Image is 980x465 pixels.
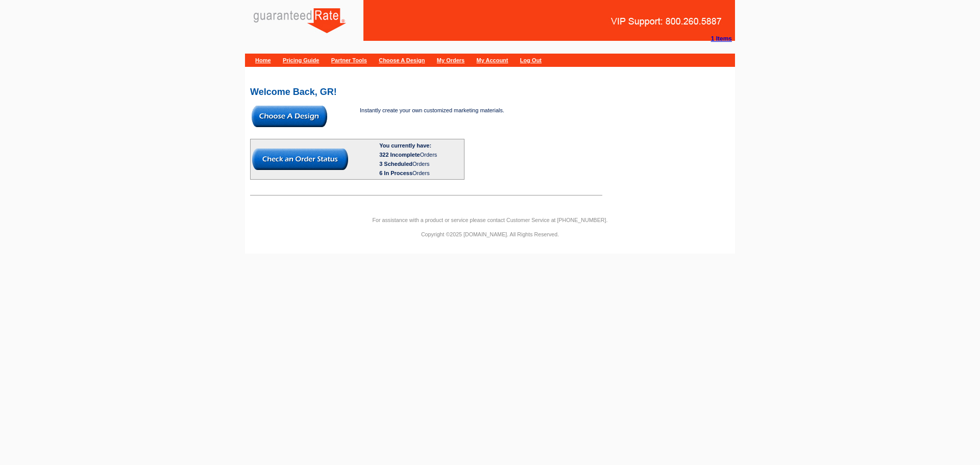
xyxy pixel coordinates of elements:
[360,107,504,113] span: Instantly create your own customized marketing materials.
[437,57,464,63] a: My Orders
[520,57,542,63] a: Log Out
[379,57,425,63] a: Choose A Design
[379,152,420,158] span: 322 Incomplete
[283,57,320,63] a: Pricing Guide
[379,150,462,178] div: Orders Orders Orders
[252,106,327,127] img: button-choose-design.gif
[245,215,735,225] p: For assistance with a product or service please contact Customer Service at [PHONE_NUMBER].
[245,230,735,239] p: Copyright ©2025 [DOMAIN_NAME]. All Rights Reserved.
[250,87,730,96] h2: Welcome Back, GR!
[255,57,271,63] a: Home
[331,57,367,63] a: Partner Tools
[379,142,431,149] b: You currently have:
[252,149,348,170] img: button-check-order-status.gif
[379,161,412,167] span: 3 Scheduled
[711,35,732,42] strong: 1 Items
[477,57,508,63] a: My Account
[379,170,412,176] span: 6 In Process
